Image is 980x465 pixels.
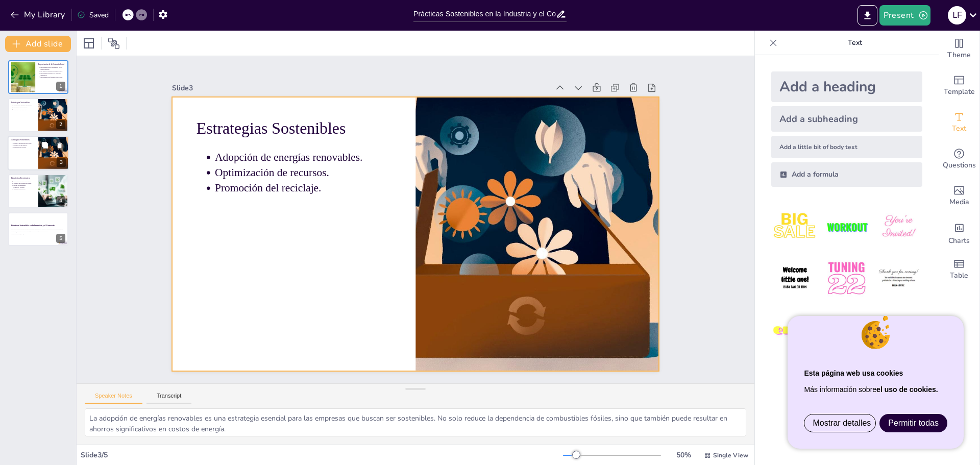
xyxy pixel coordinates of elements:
div: Get real-time input from your audience [939,141,979,178]
a: Mostrar detalles [804,414,879,432]
div: Add a subheading [771,106,922,132]
div: 1 [56,82,65,91]
button: Duplicate Slide [39,139,51,151]
div: 5 [56,234,65,243]
img: 1.jpeg [771,203,819,251]
span: Permitir todas [888,419,939,427]
p: Más información sobre [804,381,947,398]
span: Questions [943,160,976,171]
a: el uso de cookies. [876,385,938,394]
p: Promoción del reciclaje. [13,109,35,111]
p: Estrategias Sostenibles [11,101,35,104]
p: Promoción del reciclaje. [13,146,35,149]
p: Esta presentación aborda la importancia de implementar prácticas sostenibles en la industria y el... [11,229,65,232]
p: La sostenibilidad fomenta la innovación. [40,76,65,78]
div: Add charts and graphs [939,214,979,251]
div: 5 [8,212,68,246]
strong: Prácticas Sostenibles en la Industria y el Comercio [11,225,55,227]
img: 7.jpeg [771,307,819,354]
span: Text [952,123,966,134]
div: Add ready made slides [939,67,979,104]
div: L F [948,6,966,25]
p: La sostenibilidad mejora la reputación empresarial. [40,72,65,76]
img: 6.jpeg [875,255,922,302]
p: Estrategias Sostenibles [11,138,35,141]
button: Delete Slide [54,139,66,151]
div: Add text boxes [939,104,979,141]
button: My Library [8,7,69,23]
div: Change the overall theme [939,31,979,67]
p: Adopción de energías renovables. [13,105,35,107]
span: Charts [948,235,970,247]
img: 2.jpeg [823,203,870,251]
div: 4 [56,196,65,205]
p: La sostenibilidad es fundamental para el medio ambiente. [40,67,65,70]
p: Generated with [URL] [11,233,65,235]
span: Media [949,197,969,208]
div: Slide 3 [172,83,549,93]
div: 2 [8,98,68,132]
p: Beneficios Económicos [11,177,35,180]
button: Add slide [5,36,71,52]
p: Importancia de la Sostenibilidad [38,63,65,66]
img: 3.jpeg [875,203,922,251]
p: Ventajas competitivas. [13,188,35,190]
p: Aumento de la lealtad del cliente. [13,183,35,185]
button: Speaker Notes [85,393,142,404]
span: Template [944,86,975,97]
span: Single View [713,451,748,459]
div: 3 [57,158,66,167]
span: Mostrar detalles [813,419,871,428]
div: 3 [8,136,69,170]
div: Add a heading [771,71,922,102]
button: Export to PowerPoint [857,5,877,26]
button: Transcript [146,393,192,404]
textarea: La adopción de energías renovables es una estrategia esencial para las empresas que buscan ser so... [85,408,746,436]
div: 2 [56,120,65,129]
strong: Esta página web usa cookies [804,369,903,377]
div: Add images, graphics, shapes or video [939,178,979,214]
img: 4.jpeg [771,255,819,302]
p: Optimización de recursos. [13,107,35,109]
span: Theme [947,50,971,61]
button: L F [948,5,966,26]
p: Las prácticas sostenibles reducen costos. [40,70,65,72]
p: Adopción de energías renovables. [215,150,391,165]
div: 4 [8,174,68,208]
div: Layout [81,35,97,52]
div: Slide 3 / 5 [81,450,563,460]
div: Add a little bit of body text [771,136,922,158]
p: Promoción del reciclaje. [215,180,391,195]
span: Table [950,270,968,281]
div: 1 [8,60,68,94]
img: 5.jpeg [823,255,870,302]
p: Reducción de costos operativos. [13,181,35,183]
div: 50 % [671,450,696,460]
p: Optimización de recursos. [215,165,391,180]
button: Present [879,5,930,26]
div: Add a table [939,251,979,288]
p: Text [781,31,928,55]
p: Estrategias Sostenibles [196,117,391,140]
p: Adopción de energías renovables. [13,142,35,144]
span: Position [108,37,120,50]
div: Saved [77,10,109,20]
input: Insert title [413,7,556,21]
p: Optimización de recursos. [13,144,35,146]
div: Add a formula [771,162,922,187]
p: Nuevas oportunidades [PERSON_NAME]. [13,185,35,188]
a: Permitir todas [880,414,947,432]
